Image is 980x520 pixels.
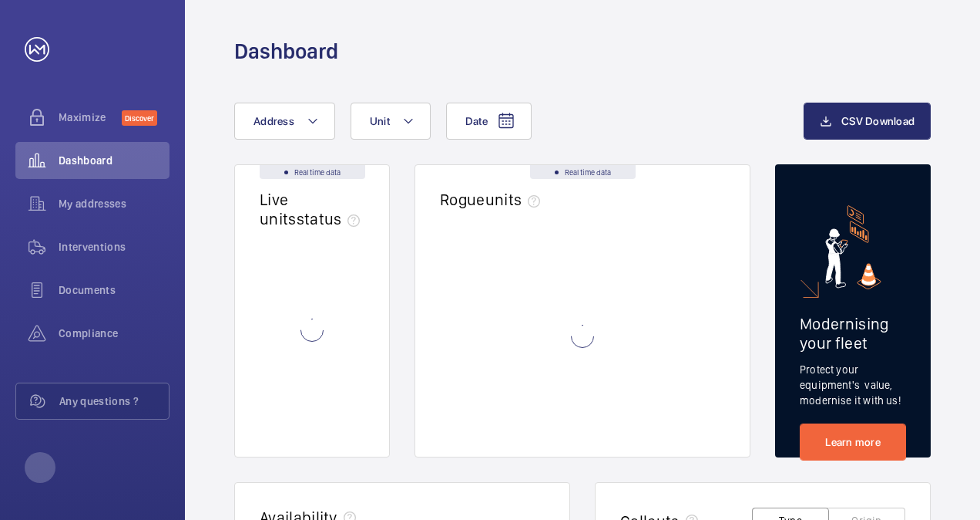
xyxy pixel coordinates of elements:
[465,115,488,127] span: Date
[59,153,169,168] span: Dashboard
[59,110,122,125] span: Maximize
[297,209,367,228] span: status
[800,314,906,353] h2: Modernising your fleet
[530,165,636,179] div: Real time data
[440,190,546,209] h2: Rogue
[446,103,532,140] button: Date
[804,103,931,140] button: CSV Download
[485,190,547,209] span: units
[370,115,390,127] span: Unit
[59,196,169,211] span: My addresses
[59,282,169,298] span: Documents
[260,165,365,179] div: Real time data
[253,115,294,127] span: Address
[825,205,881,289] img: marketing-card.svg
[59,326,169,341] span: Compliance
[234,103,335,140] button: Address
[351,103,431,140] button: Unit
[260,190,366,228] h2: Live units
[800,424,906,461] a: Learn more
[841,115,915,127] span: CSV Download
[59,393,169,409] span: Any questions ?
[122,110,157,126] span: Discover
[800,362,906,408] p: Protect your equipment's value, modernise it with us!
[234,37,338,66] h1: Dashboard
[59,239,169,255] span: Interventions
